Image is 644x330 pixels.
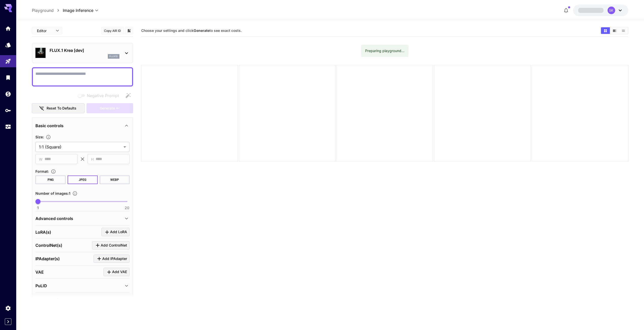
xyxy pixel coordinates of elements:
button: Specify how many images to generate in a single request. Each image generation will be charged se... [70,191,79,196]
span: W [39,156,43,162]
span: Editor [37,28,53,33]
button: WEBP [99,175,130,184]
nav: breadcrumb [32,7,63,13]
button: Show images in list view [619,27,628,34]
p: flux1d [109,55,118,58]
button: Reset to defaults [32,103,85,114]
span: H [91,156,94,162]
span: Number of images : 1 [35,191,70,195]
button: Show images in grid view [601,27,610,34]
span: Negative Prompt [87,93,119,99]
button: SK [573,5,628,16]
button: Expand sidebar [5,318,11,325]
b: Generate [194,28,210,33]
button: Adjust the dimensions of the generated image by specifying its width and height in pixels, or sel... [44,135,53,140]
p: FLUX.1 Krea [dev] [50,47,119,53]
span: 1 [37,205,39,210]
span: Negative prompts are not compatible with the selected model. [77,92,123,99]
p: VAE [35,269,44,275]
span: Size : [35,135,44,139]
span: Add VAE [112,269,127,275]
span: Choose your settings and click to see exact costs. [141,28,242,33]
div: SK [608,7,615,14]
button: JPEG [68,175,98,184]
button: Click to add IPAdapter [94,255,130,263]
div: Models [5,42,11,48]
div: Settings [5,305,11,311]
span: Format : [35,169,49,173]
button: PNG [35,175,66,184]
button: Add to library [127,28,131,34]
div: Home [5,25,11,32]
span: Image Inference [63,7,93,13]
p: Basic controls [35,123,64,129]
p: LoRA(s) [35,229,51,235]
p: PuLID [35,283,47,289]
button: Click to add VAE [103,268,130,276]
div: Basic controls [35,120,130,132]
div: PuLID [35,280,130,292]
div: Advanced controls [35,212,130,225]
div: API Keys [5,107,11,114]
button: Click to add LoRA [101,228,130,236]
span: 1:1 (Square) [39,144,121,150]
div: Preparing playground... [365,46,404,55]
div: Show images in grid viewShow images in video viewShow images in list view [600,27,628,34]
div: Wallet [5,91,11,97]
div: Playground [5,58,11,64]
a: Playground [32,7,54,13]
div: Library [5,74,11,81]
button: Click to add ControlNet [92,241,130,250]
div: Usage [5,124,11,130]
p: ControlNet(s) [35,242,62,248]
button: Choose the file format for the output image. [49,169,58,174]
button: Copy AIR ID [101,27,124,34]
span: 20 [125,205,129,210]
span: Add ControlNet [101,242,127,249]
span: Add LoRA [110,229,127,235]
p: Advanced controls [35,215,73,222]
div: FLUX.1 Krea [dev]flux1d [35,45,130,61]
span: Add IPAdapter [102,256,127,262]
button: Show images in video view [610,27,619,34]
p: IPAdapter(s) [35,256,60,262]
